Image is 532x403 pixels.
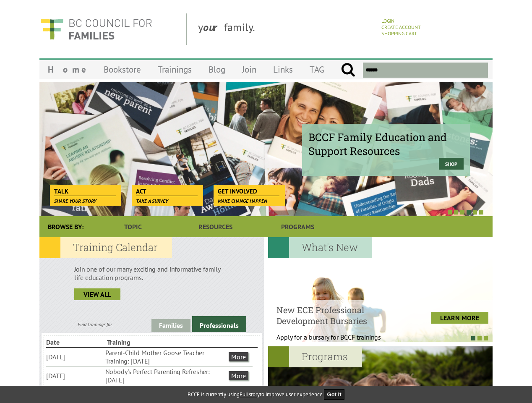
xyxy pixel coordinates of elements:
span: Share your story [54,198,96,204]
li: Nobody's Perfect Parenting Refresher: [DATE] [105,366,227,385]
a: Professionals [192,316,246,332]
a: Programs [257,216,339,237]
strong: our [203,20,224,34]
span: Take a survey [136,198,168,204]
h2: What's New [268,237,372,258]
a: Topic [92,216,174,237]
h4: New ECE Professional Development Bursaries [276,304,402,326]
a: LEARN MORE [431,312,488,324]
img: BC Council for FAMILIES [39,13,153,45]
li: Parent-Child Mother Goose Teacher Training: [DATE] [105,348,227,366]
div: y family. [191,13,377,45]
a: More [229,371,248,380]
a: Bookstore [95,60,149,79]
a: More [229,352,248,361]
li: Date [46,337,105,347]
a: Families [151,319,190,332]
a: Blog [200,60,234,79]
a: Create Account [381,24,421,30]
a: Join [234,60,265,79]
div: Find trainings for: [39,321,151,327]
a: Shop [439,158,464,170]
a: Talk Share your story [50,185,120,196]
input: Submit [341,63,355,78]
span: Act [136,187,198,196]
span: Make change happen [218,198,267,204]
a: Home [39,60,95,79]
div: Browse By: [39,216,92,237]
h2: Training Calendar [39,237,172,258]
a: Resources [174,216,256,237]
span: BCCF Family Education and Support Resources [308,130,464,158]
a: Links [265,60,301,79]
a: TAG [301,60,333,79]
h2: Programs [268,346,362,367]
a: Get Involved Make change happen [214,185,284,196]
a: Login [381,18,394,24]
a: view all [74,288,120,300]
li: [DATE] [46,371,104,381]
button: Got it [324,389,345,400]
li: [DATE] [46,352,104,362]
a: Fullstory [240,391,260,398]
p: Join one of our many exciting and informative family life education programs. [74,265,229,282]
a: Trainings [149,60,200,79]
li: Training [107,337,166,347]
p: Apply for a bursary for BCCF trainings West... [276,333,402,350]
a: Act Take a survey [132,185,202,196]
a: Shopping Cart [381,30,417,37]
span: Talk [54,187,116,196]
span: Get Involved [218,187,279,196]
